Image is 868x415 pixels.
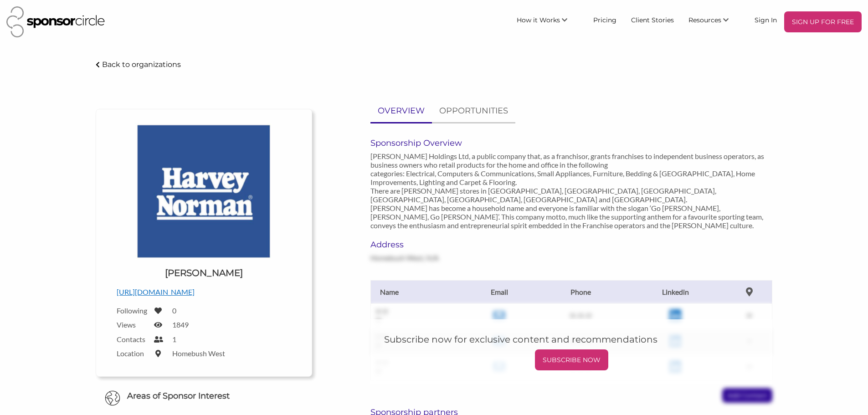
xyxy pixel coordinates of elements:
[788,15,858,29] p: SIGN UP FOR FREE
[624,11,681,28] a: Client Stories
[135,123,272,260] img: Harvey Norman Logo
[462,280,536,303] th: Email
[172,335,176,343] label: 1
[172,306,176,315] label: 0
[370,152,772,230] p: [PERSON_NAME] Holdings Ltd, a public company that, as a franchisor, grants franchises to independ...
[439,104,508,118] p: OPPORTUNITIES
[117,306,149,315] label: Following
[6,6,105,37] img: Sponsor Circle Logo
[117,335,149,343] label: Contacts
[102,60,181,69] p: Back to organizations
[370,138,772,148] h6: Sponsorship Overview
[370,240,495,250] h6: Address
[517,16,560,24] span: How it Works
[89,390,319,402] h6: Areas of Sponsor Interest
[539,353,605,367] p: SUBSCRIBE NOW
[747,11,784,28] a: Sign In
[586,11,624,28] a: Pricing
[370,280,462,303] th: Name
[117,349,149,358] label: Location
[172,349,225,358] label: Homebush West
[384,333,759,346] h5: Subscribe now for exclusive content and recommendations
[117,286,291,298] p: [URL][DOMAIN_NAME]
[117,320,149,329] label: Views
[509,11,586,32] li: How it Works
[105,390,120,406] img: Globe Icon
[165,266,243,279] h1: [PERSON_NAME]
[378,104,425,118] p: OVERVIEW
[537,280,625,303] th: Phone
[172,320,189,329] label: 1849
[688,16,721,24] span: Resources
[681,11,747,32] li: Resources
[384,349,759,370] a: SUBSCRIBE NOW
[624,280,726,303] th: Linkedin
